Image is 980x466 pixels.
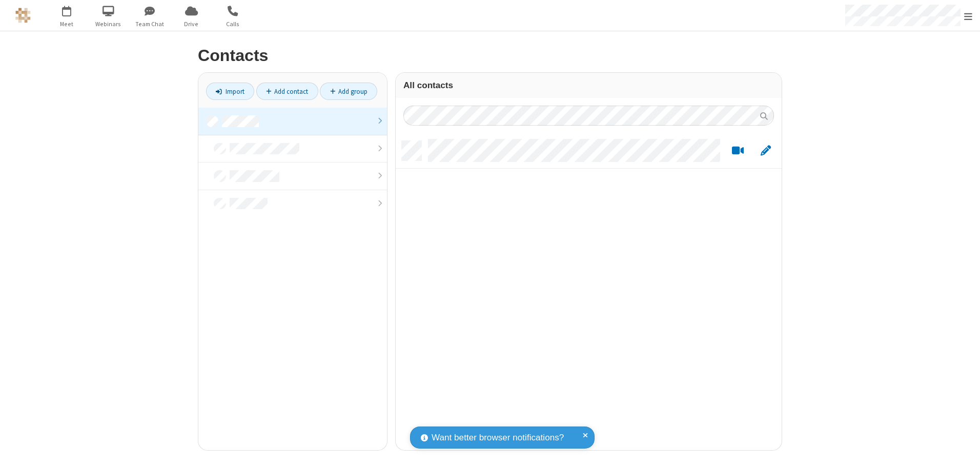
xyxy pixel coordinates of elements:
button: Start a video meeting [728,145,748,157]
span: Team Chat [131,19,169,29]
a: Add group [320,83,377,100]
img: QA Selenium DO NOT DELETE OR CHANGE [15,8,31,23]
h3: All contacts [403,80,774,90]
a: Import [206,83,254,100]
span: Want better browser notifications? [432,431,564,444]
span: Drive [172,19,211,29]
button: Edit [756,145,775,157]
a: Add contact [256,83,318,100]
span: Calls [214,19,252,29]
span: Meet [48,19,86,29]
span: Webinars [89,19,128,29]
h2: Contacts [198,47,782,65]
div: grid [396,133,782,450]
